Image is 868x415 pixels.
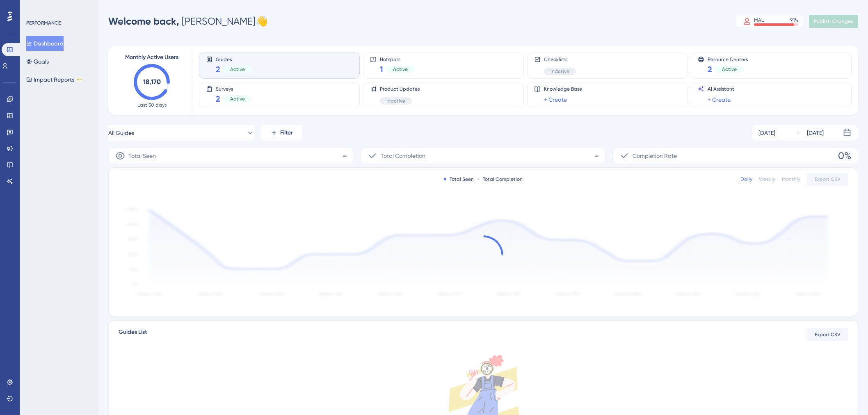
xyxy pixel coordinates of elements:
span: Hotspots [380,56,414,62]
span: Monthly Active Users [125,52,178,62]
div: [DATE] [758,128,775,138]
span: Knowledge Base [544,86,582,92]
span: 1 [380,64,383,75]
div: Weekly [759,176,775,182]
span: Active [230,66,245,73]
span: Export CSV [815,176,841,182]
span: Export CSV [815,331,841,338]
span: Filter [280,128,293,138]
span: Completion Rate [633,151,677,161]
span: Product Updates [380,86,420,92]
div: Total Seen [444,176,474,182]
span: Inactive [550,68,569,75]
text: 18,170 [143,78,161,86]
span: - [594,149,599,162]
a: + Create [708,95,731,105]
span: Active [230,96,245,102]
span: 2 [708,64,712,75]
span: 2 [216,93,220,105]
div: Total Completion [477,176,523,182]
span: Active [393,66,408,73]
div: 91 % [790,17,798,23]
a: + Create [544,95,567,105]
span: Guides [216,56,251,62]
div: [DATE] [807,128,824,138]
button: Export CSV [807,173,848,186]
span: Inactive [386,98,405,104]
span: Total Completion [381,151,425,161]
span: All Guides [108,128,134,138]
button: Filter [261,125,302,141]
span: Last 30 days [137,102,167,108]
div: PERFORMANCE [26,20,61,26]
span: Resource Centers [708,56,748,62]
div: BETA [76,78,83,82]
span: Surveys [216,86,251,91]
button: All Guides [108,125,254,141]
span: Active [722,66,737,73]
div: Daily [740,176,752,182]
span: AI Assistant [708,86,734,92]
div: Monthly [782,176,800,182]
span: Publish Changes [814,18,853,25]
div: [PERSON_NAME] 👋 [108,15,268,28]
span: 0% [838,149,851,162]
div: MAU [754,17,765,23]
span: Guides List [119,327,147,342]
span: - [342,149,347,162]
button: Dashboard [26,36,64,51]
button: Goals [26,54,49,69]
span: Total Seen [128,151,156,161]
button: Export CSV [807,328,848,341]
span: 2 [216,64,220,75]
button: Impact ReportsBETA [26,72,83,87]
span: Checklists [544,56,576,63]
button: Publish Changes [809,15,858,28]
span: Welcome back, [108,15,179,27]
